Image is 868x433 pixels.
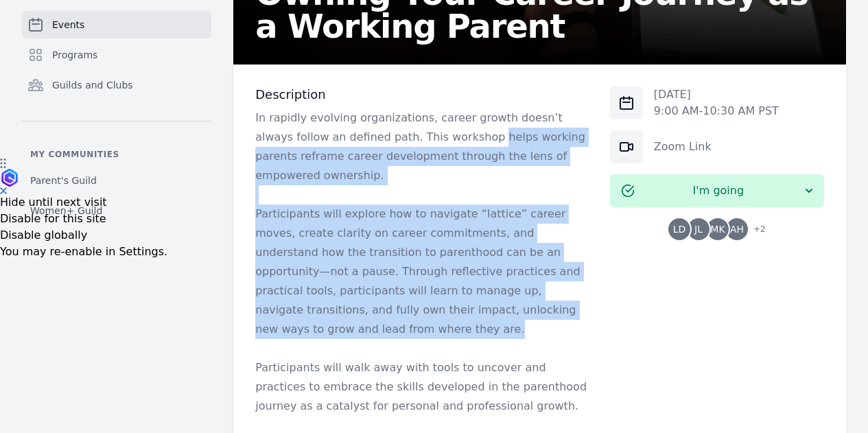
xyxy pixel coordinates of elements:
span: I'm going [635,183,802,199]
p: My communities [22,149,211,160]
a: Guilds and Clubs [22,71,211,99]
p: [DATE] [654,86,779,103]
span: LD [673,224,686,234]
p: Participants will walk away with tools to uncover and practices to embrace the skills developed i... [255,358,587,416]
span: + 2 [745,221,766,240]
span: Women+ Guild [30,204,102,218]
nav: Sidebar [22,11,211,223]
a: Programs [22,41,211,69]
span: Events [52,18,84,32]
span: AH [730,224,744,234]
a: Events [22,11,211,38]
p: 9:00 AM - 10:30 AM PST [654,103,779,119]
span: JL [694,224,703,234]
span: Parent's Guild [30,174,97,187]
a: Women+ Guild [22,198,211,223]
p: In rapidly evolving organizations, career growth doesn’t always follow an defined path. This work... [255,108,587,185]
button: I'm going [610,174,824,207]
a: Parent's Guild [22,168,211,193]
span: Guilds and Clubs [52,78,133,92]
span: Programs [52,48,97,62]
h3: Description [255,86,587,103]
span: MK [710,224,725,234]
a: Zoom Link [654,140,712,153]
p: Participants will explore how to navigate “lattice” career moves, create clarity on career commit... [255,204,587,339]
